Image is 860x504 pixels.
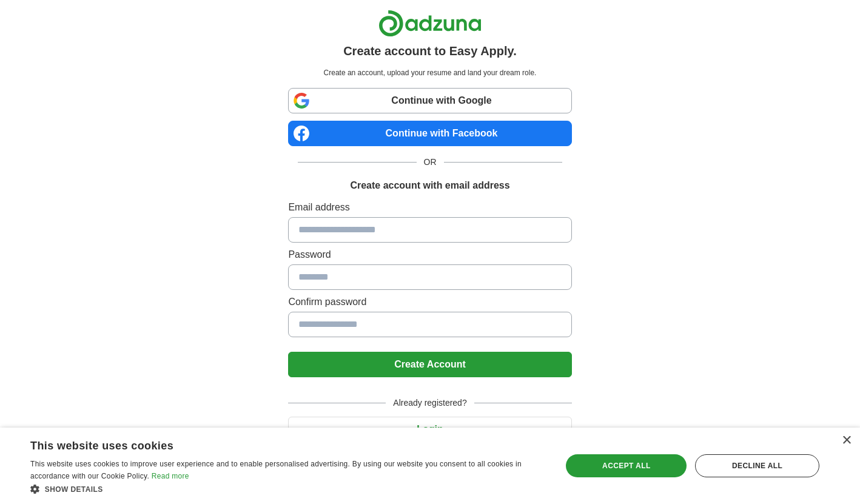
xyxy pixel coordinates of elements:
a: Read more, opens a new window [152,472,189,480]
div: Decline all [695,454,819,477]
button: Create Account [288,352,571,377]
label: Password [288,247,571,262]
h1: Create account to Easy Apply. [343,42,517,60]
a: Continue with Google [288,88,571,113]
div: Show details [30,483,546,495]
div: This website uses cookies [30,435,516,453]
img: Adzuna logo [378,10,482,37]
button: Login [288,417,571,442]
span: Show details [45,485,103,494]
a: Continue with Facebook [288,121,571,146]
a: Login [288,424,571,434]
span: Already registered? [386,397,474,409]
label: Confirm password [288,295,571,309]
span: This website uses cookies to improve user experience and to enable personalised advertising. By u... [30,460,522,480]
div: Accept all [566,454,687,477]
label: Email address [288,200,571,215]
span: OR [417,156,444,169]
div: Close [842,436,851,445]
p: Create an account, upload your resume and land your dream role. [291,67,569,78]
h1: Create account with email address [350,178,509,193]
